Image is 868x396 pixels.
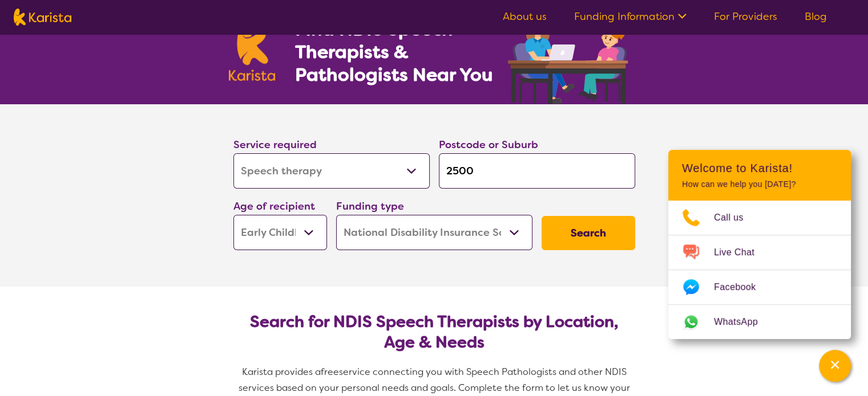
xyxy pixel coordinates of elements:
[668,305,851,339] a: Web link opens in a new tab.
[503,10,547,23] a: About us
[233,199,315,213] label: Age of recipient
[805,10,827,23] a: Blog
[294,18,506,86] h1: Find NDIS Speech Therapists & Pathologists Near You
[229,19,276,81] img: Karista logo
[242,366,321,378] span: Karista provides a
[714,313,772,330] span: WhatsApp
[714,244,768,261] span: Live Chat
[243,312,626,353] h2: Search for NDIS Speech Therapists by Location, Age & Needs
[714,209,757,226] span: Call us
[14,9,71,26] img: Karista logo
[321,366,339,378] span: free
[668,150,851,339] div: Channel Menu
[682,179,837,189] p: How can we help you [DATE]?
[668,201,851,339] ul: Choose channel
[714,10,777,23] a: For Providers
[574,10,687,23] a: Funding Information
[714,279,769,296] span: Facebook
[819,350,851,382] button: Channel Menu
[499,5,640,104] img: speech-therapy
[542,216,635,250] button: Search
[233,138,317,152] label: Service required
[439,138,538,152] label: Postcode or Suburb
[336,199,404,213] label: Funding type
[439,153,635,189] input: Type
[682,161,837,175] h2: Welcome to Karista!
